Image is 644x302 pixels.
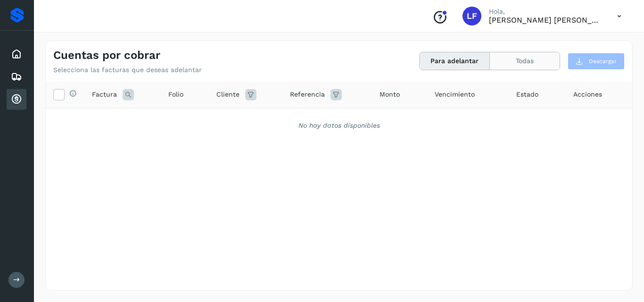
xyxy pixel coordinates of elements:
[489,8,602,16] p: Hola,
[53,66,202,74] p: Selecciona las facturas que deseas adelantar
[568,53,625,70] button: Descargar
[589,57,617,65] span: Descargar
[168,90,183,99] span: Folio
[435,90,475,99] span: Vencimiento
[7,89,26,110] div: Cuentas por cobrar
[490,52,560,70] button: Todas
[573,90,602,99] span: Acciones
[53,49,160,62] h4: Cuentas por cobrar
[92,90,117,99] span: Factura
[7,44,26,65] div: Inicio
[489,16,602,24] p: Luis Felipe Salamanca Lopez
[58,121,620,131] div: No hay datos disponibles
[516,90,538,99] span: Estado
[290,90,325,99] span: Referencia
[420,52,490,70] button: Para adelantar
[216,90,239,99] span: Cliente
[7,66,26,87] div: Embarques
[380,90,400,99] span: Monto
